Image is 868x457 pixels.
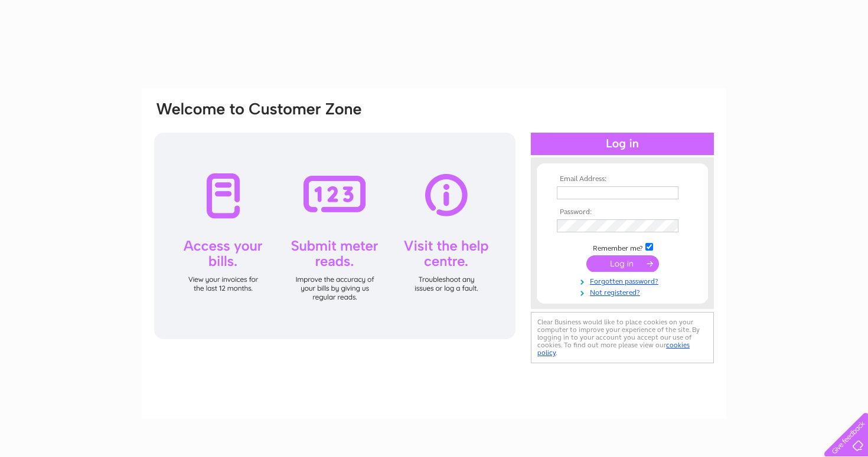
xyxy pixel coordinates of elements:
td: Remember me? [554,241,691,253]
th: Email Address: [554,175,691,183]
div: Clear Business would like to place cookies on your computer to improve your experience of the sit... [531,312,714,363]
a: cookies policy [537,341,690,357]
input: Submit [586,255,659,272]
th: Password: [554,208,691,216]
a: Not registered? [557,286,691,297]
a: Forgotten password? [557,275,691,286]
